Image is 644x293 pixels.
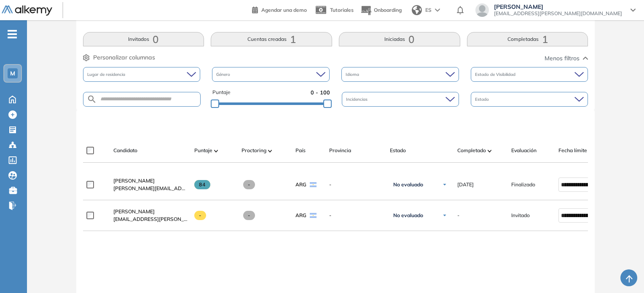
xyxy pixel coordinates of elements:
[113,177,155,184] span: [PERSON_NAME]
[475,71,517,78] span: Estado de Visibilidad
[243,211,255,220] span: -
[87,94,97,105] img: SEARCH_ALT
[393,212,423,219] span: No evaluado
[310,182,317,187] img: ARG
[339,32,460,46] button: Iniciadas0
[329,147,351,154] span: Provincia
[346,96,369,102] span: Incidencias
[194,211,207,220] span: -
[83,67,201,82] div: Lugar de residencia
[360,1,402,19] button: Onboarding
[435,8,440,12] img: arrow
[494,10,622,17] span: [EMAIL_ADDRESS][PERSON_NAME][DOMAIN_NAME]
[471,92,588,107] div: Estado
[211,32,332,46] button: Cuentas creadas1
[93,53,155,62] span: Personalizar columnas
[113,215,188,223] span: [EMAIL_ADDRESS][PERSON_NAME][DOMAIN_NAME]
[83,32,204,46] button: Invitados0
[8,33,17,35] i: -
[329,181,383,188] span: -
[212,67,330,82] div: Género
[341,67,459,82] div: Idioma
[467,32,588,46] button: Completadas1
[113,177,188,185] a: [PERSON_NAME]
[113,208,188,215] a: [PERSON_NAME]
[457,181,474,188] span: [DATE]
[295,147,306,154] span: País
[374,7,402,13] span: Onboarding
[330,7,354,13] span: Tutoriales
[393,181,423,188] span: No evaluado
[241,147,266,154] span: Proctoring
[412,5,422,15] img: world
[194,147,212,154] span: Puntaje
[113,208,155,215] span: [PERSON_NAME]
[475,96,491,102] span: Estado
[511,181,535,188] span: Finalizado
[346,71,361,78] span: Idioma
[457,212,459,219] span: -
[558,147,587,154] span: Fecha límite
[442,213,447,218] img: Ícono de flecha
[457,147,486,154] span: Completado
[329,212,383,219] span: -
[83,53,155,62] button: Personalizar columnas
[295,212,306,219] span: ARG
[442,182,447,187] img: Ícono de flecha
[268,150,272,152] img: [missing "en.ARROW_ALT" translation]
[261,7,307,13] span: Agendar una demo
[113,185,188,192] span: [PERSON_NAME][EMAIL_ADDRESS][DOMAIN_NAME]
[243,180,255,189] span: -
[295,181,306,188] span: ARG
[214,150,218,152] img: [missing "en.ARROW_ALT" translation]
[252,4,307,14] a: Agendar una demo
[342,92,459,107] div: Incidencias
[390,147,406,154] span: Estado
[511,147,537,154] span: Evaluación
[310,213,317,218] img: ARG
[113,147,137,154] span: Candidato
[194,180,211,189] span: 84
[311,89,330,97] span: 0 - 100
[2,5,52,16] img: Logo
[493,196,644,293] iframe: Chat Widget
[216,71,232,78] span: Género
[545,54,580,63] span: Menos filtros
[471,67,588,82] div: Estado de Visibilidad
[494,3,622,10] span: [PERSON_NAME]
[493,196,644,293] div: Widget de chat
[212,89,231,97] span: Puntaje
[425,6,432,14] span: ES
[545,54,588,63] button: Menos filtros
[488,150,492,152] img: [missing "en.ARROW_ALT" translation]
[87,71,127,78] span: Lugar de residencia
[10,70,15,77] span: M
